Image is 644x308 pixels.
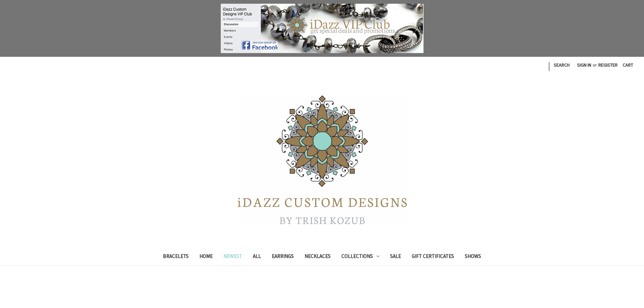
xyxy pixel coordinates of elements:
span: Cart [623,62,633,68]
li: | [548,60,550,72]
a: Shows [459,249,486,265]
a: Sale [385,249,406,265]
a: All [247,249,266,265]
a: Collections [336,249,385,265]
img: iDazz Custom Designs [238,95,407,224]
a: Sign in [573,57,595,73]
a: Necklaces [299,249,336,265]
a: Register [595,57,621,73]
a: Cart [619,57,637,73]
a: Newest [218,249,247,265]
a: Earrings [266,249,299,265]
a: Bracelets [158,249,194,265]
a: Search [550,57,573,73]
span: or [592,62,598,69]
a: Home [194,249,218,265]
a: Gift Certificates [406,249,459,265]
